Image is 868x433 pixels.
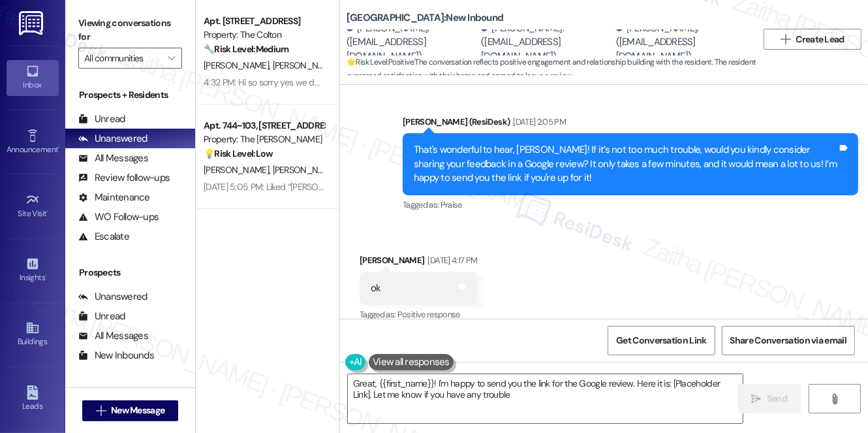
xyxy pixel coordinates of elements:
[78,171,170,185] div: Review follow-ups
[78,230,129,244] div: Escalate
[273,164,338,176] span: [PERSON_NAME]
[96,406,106,416] i: 
[347,22,478,63] div: [PERSON_NAME]. ([EMAIL_ADDRESS][DOMAIN_NAME])
[371,281,381,295] div: ok
[84,48,161,69] input: All communities
[616,334,706,347] span: Get Conversation Link
[204,59,273,71] span: [PERSON_NAME]
[273,59,338,71] span: [PERSON_NAME]
[722,326,855,355] button: Share Conversation via email
[78,210,159,224] div: WO Follow-ups
[7,381,59,417] a: Leads
[78,349,154,362] div: New Inbounds
[738,384,801,413] button: Send
[58,143,60,152] span: •
[45,271,47,280] span: •
[414,143,837,185] div: That's wonderful to hear, [PERSON_NAME]! If it’s not too much trouble, would you kindly consider ...
[764,29,861,50] button: Create Lead
[616,22,747,63] div: [PERSON_NAME]. ([EMAIL_ADDRESS][DOMAIN_NAME])
[204,76,434,88] div: 4:32 PM: Hi so sorry yes we do! It just doesn't want to turn on!
[510,115,566,129] div: [DATE] 2:05 PM
[730,334,846,347] span: Share Conversation via email
[78,329,148,343] div: All Messages
[78,310,125,323] div: Unread
[360,305,477,324] div: Tagged as:
[608,326,715,355] button: Get Conversation Link
[829,394,839,404] i: 
[441,199,462,210] span: Praise
[65,266,195,280] div: Prospects
[348,374,743,423] textarea: Great, {{first_name}}! I'm happy to send you the link for the Google review. Here it is: [Placeho...
[397,309,460,320] span: Positive response
[78,191,150,204] div: Maintenance
[360,253,477,272] div: [PERSON_NAME]
[78,132,147,146] div: Unanswered
[204,28,324,42] div: Property: The Colton
[752,394,762,404] i: 
[82,400,179,421] button: New Message
[7,253,59,288] a: Insights •
[65,385,195,399] div: Residents
[425,253,478,267] div: [DATE] 4:17 PM
[204,14,324,28] div: Apt. [STREET_ADDRESS]
[7,189,59,224] a: Site Visit •
[767,392,787,406] span: Send
[111,404,164,417] span: New Message
[168,53,175,63] i: 
[65,88,195,102] div: Prospects + Residents
[78,290,147,304] div: Unanswered
[78,13,182,48] label: Viewing conversations for
[204,43,288,55] strong: 🔧 Risk Level: Medium
[78,152,148,165] div: All Messages
[204,148,273,159] strong: 💡 Risk Level: Low
[7,60,59,95] a: Inbox
[204,119,324,133] div: Apt. 744~103, [STREET_ADDRESS][PERSON_NAME]
[347,11,503,25] b: [GEOGRAPHIC_DATA]: New Inbound
[781,34,790,44] i: 
[403,115,858,133] div: [PERSON_NAME] (ResiDesk)
[47,207,49,216] span: •
[204,133,324,146] div: Property: The [PERSON_NAME]
[403,195,858,214] div: Tagged as:
[347,56,757,84] span: : The conversation reflects positive engagement and relationship building with the resident. The ...
[78,112,125,126] div: Unread
[19,11,46,35] img: ResiDesk Logo
[347,57,414,67] strong: 🌟 Risk Level: Positive
[481,22,612,63] div: [PERSON_NAME]. ([EMAIL_ADDRESS][DOMAIN_NAME])
[204,164,273,176] span: [PERSON_NAME]
[7,317,59,352] a: Buildings
[796,33,845,46] span: Create Lead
